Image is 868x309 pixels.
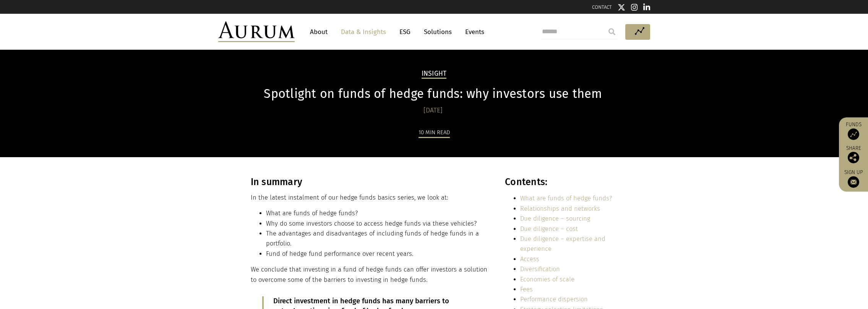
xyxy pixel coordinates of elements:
[843,146,864,163] div: Share
[520,286,533,293] a: Fees
[337,25,390,39] a: Data & Insights
[251,193,488,203] p: In the latest instalment of our hedge funds basics series, we look at:
[520,276,574,283] a: Economies of scale
[843,169,864,188] a: Sign up
[520,296,588,303] a: Performance dispersion
[396,25,414,39] a: ESG
[843,121,864,140] a: Funds
[520,255,539,263] a: Access
[592,4,612,10] a: CONTACT
[251,266,487,283] span: We conclude that investing in a fund of hedge funds can offer investors a solution to overcome so...
[218,21,295,42] img: Aurum
[848,152,859,163] img: Share this post
[618,3,625,11] img: Twitter icon
[251,176,488,188] h3: In summary
[266,229,488,249] li: The advantages and disadvantages of including funds of hedge funds in a portfolio.
[520,205,600,212] a: Relationships and networks
[520,265,560,273] a: Diversification
[251,105,616,116] div: [DATE]
[604,24,620,39] input: Submit
[266,249,488,259] li: Fund of hedge fund performance over recent years.
[306,25,331,39] a: About
[848,176,859,188] img: Sign up to our newsletter
[419,128,450,138] div: 10 min read
[422,70,447,79] h2: Insight
[520,195,612,202] a: What are funds of hedge funds?
[266,219,488,229] li: Why do some investors choose to access hedge funds via these vehicles?
[520,235,605,252] a: Due diligence – expertise and experience
[643,3,650,11] img: Linkedin icon
[266,208,488,218] li: What are funds of hedge funds?
[505,176,615,188] h3: Contents:
[251,86,616,101] h1: Spotlight on funds of hedge funds: why investors use them
[520,215,590,222] a: Due diligence – sourcing
[461,25,484,39] a: Events
[631,3,638,11] img: Instagram icon
[848,128,859,140] img: Access Funds
[520,225,578,233] a: Due diligence – cost
[420,25,456,39] a: Solutions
